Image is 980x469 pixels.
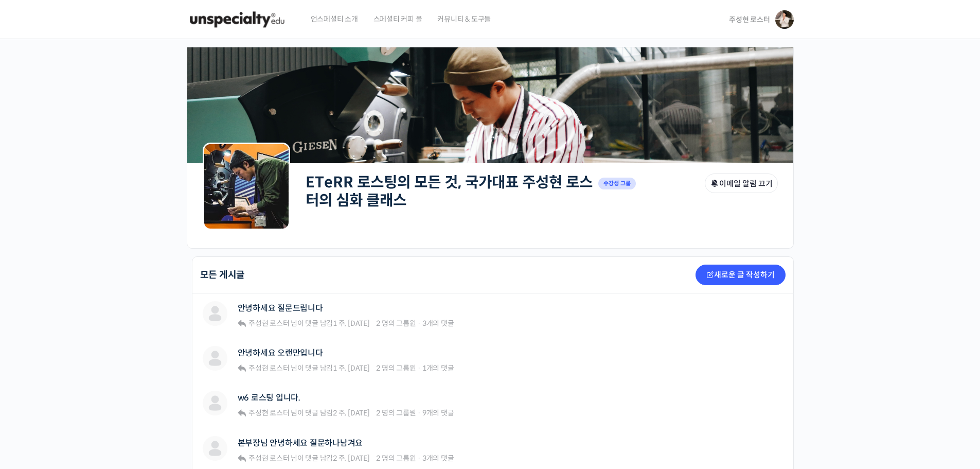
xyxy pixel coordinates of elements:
[376,319,416,328] span: 2 명의 그룹원
[422,454,454,463] span: 3개의 댓글
[417,408,421,418] span: ·
[417,454,421,463] span: ·
[247,408,369,418] span: 님이 댓글 남김
[247,319,289,328] a: 주성현 로스터
[422,408,454,418] span: 9개의 댓글
[333,319,369,328] a: 1 주, [DATE]
[422,363,454,373] span: 1개의 댓글
[247,454,289,463] a: 주성현 로스터
[705,173,778,193] button: 이메일 알림 끄기
[248,454,289,463] span: 주성현 로스터
[376,363,416,373] span: 2 명의 그룹원
[238,438,363,448] a: 본부장님 안녕하세요 질문하나남겨요
[417,363,421,373] span: ·
[248,408,289,418] span: 주성현 로스터
[248,319,289,328] span: 주성현 로스터
[333,363,369,373] a: 1 주, [DATE]
[247,408,289,418] a: 주성현 로스터
[333,454,369,463] a: 2 주, [DATE]
[306,173,593,210] a: ETeRR 로스팅의 모든 것, 국가대표 주성현 로스터의 심화 클래스
[238,393,300,403] a: w6 로스팅 입니다.
[333,408,369,418] a: 2 주, [DATE]
[417,319,421,328] span: ·
[247,363,289,373] a: 주성현 로스터
[422,319,454,328] span: 3개의 댓글
[203,143,290,230] img: Group logo of ETeRR 로스팅의 모든 것, 국가대표 주성현 로스터의 심화 클래스
[247,363,369,373] span: 님이 댓글 남김
[729,15,770,24] span: 주성현 로스터
[376,454,416,463] span: 2 명의 그룹원
[248,363,289,373] span: 주성현 로스터
[238,348,323,358] a: 안녕하세요 오랜만입니다
[200,270,245,280] h2: 모든 게시글
[238,303,323,313] a: 안녕하세요 질문드립니다
[598,178,636,189] span: 수강생 그룹
[376,408,416,418] span: 2 명의 그룹원
[247,454,369,463] span: 님이 댓글 남김
[696,265,786,285] a: 새로운 글 작성하기
[247,319,369,328] span: 님이 댓글 남김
